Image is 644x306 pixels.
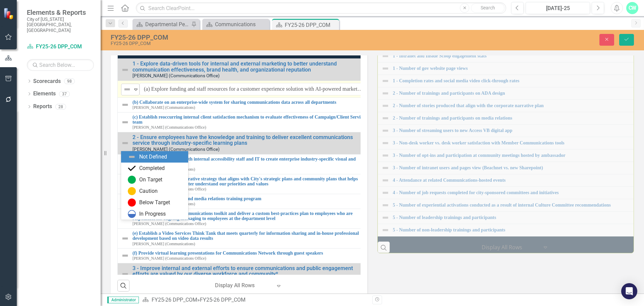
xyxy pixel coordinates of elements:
a: (f) Provide virtual learning presentations for Communications Network through guest speakers [132,251,367,256]
small: [PERSON_NAME] (Communications) [132,242,195,246]
a: Departmental Performance Plans [134,20,190,29]
img: Not Defined [121,139,129,147]
div: [DATE]-25 [528,4,588,12]
a: (a) Champion ADA goals with internal accessibility staff and IT to create enterprise industry-spe... [132,157,367,167]
input: Search ClearPoint... [136,2,506,14]
img: On Target [128,176,136,184]
img: Caution [128,187,136,195]
img: Not Defined [121,101,129,109]
div: Not Defined [139,153,167,161]
div: On Target [139,176,162,184]
a: (e) Establish a Video Services Think Tank that meets quarterly for information sharing and in-hou... [132,231,367,241]
span: Administrator [107,297,139,303]
small: City of [US_STATE][GEOGRAPHIC_DATA], [GEOGRAPHIC_DATA] [27,16,94,33]
a: Reports [33,103,52,111]
div: Caution [139,187,158,195]
div: 98 [64,78,75,84]
div: FY25-26 DPP_COM [111,41,404,46]
div: 28 [55,104,66,110]
input: Search Below... [27,59,94,71]
span: Search [481,5,495,10]
img: Not Defined [123,85,131,93]
img: Not Defined [121,270,129,278]
small: [PERSON_NAME] (Communications) [132,105,195,110]
small: [PERSON_NAME] (Communications Office) [132,73,220,78]
a: (b) Develop a corporate narrative strategy that aligns with City's strategic plans and community ... [132,176,367,187]
img: Below Target [128,199,136,207]
a: Communications [204,20,268,29]
div: Departmental Performance Plans [145,20,190,29]
small: [PERSON_NAME] (Communications) [132,167,195,172]
small: [PERSON_NAME] (Communications Office) [132,147,220,152]
a: 2 - Ensure employees have the knowledge and training to deliver excellent communications service ... [132,134,367,146]
div: In Progress [139,210,166,218]
div: Below Target [139,199,170,207]
div: FY25-26 DPP_COM [111,34,404,41]
a: (d) Develop an internal communications toolkit and deliver a custom best-practices plan to employ... [132,211,367,221]
a: Scorecards [33,78,61,85]
img: ClearPoint Strategy [3,8,15,19]
img: Not Defined [121,234,129,243]
a: (b) Collaborate on an enterprise-wide system for sharing communications data across all departments [132,100,367,105]
img: Completed [128,164,136,172]
small: [PERSON_NAME] (Communications Office) [132,187,206,191]
small: [PERSON_NAME] (Communications Office) [132,222,206,226]
div: Open Intercom Messenger [621,283,637,299]
a: (c) Enhance spokesperson and media relations training program [132,196,367,201]
a: FY25-26 DPP_COM [27,43,94,51]
img: Not Defined [121,252,129,260]
div: Communications [215,20,268,29]
img: Not Defined [121,66,129,74]
div: FY25-26 DPP_COM [285,21,337,29]
small: [PERSON_NAME] (Communications Office) [132,125,206,130]
button: CW [626,2,638,14]
img: Not Defined [128,153,136,161]
small: [PERSON_NAME] (Communications) [132,202,195,206]
div: 37 [59,91,70,97]
a: (c) Establish reoccurring internal client satisfaction mechanism to evaluate effectiveness of Cam... [132,115,367,125]
div: » [142,296,367,304]
div: Completed [139,165,165,172]
a: Elements [33,90,56,98]
small: [PERSON_NAME] (Communications Office) [132,256,206,261]
input: Name [140,83,367,95]
a: 1 - Explore data-driven tools for internal and external marketing to better understand communicat... [132,61,367,73]
span: Elements & Reports [27,8,94,16]
button: Search [471,3,504,13]
button: [DATE]-25 [526,2,590,14]
a: 3 - Improve internal and external efforts to ensure communications and public engagement efforts ... [132,265,367,277]
div: FY25-26 DPP_COM [200,297,246,303]
a: FY25-26 DPP_COM [152,297,197,303]
img: In Progress [128,210,136,218]
img: Not Defined [121,118,129,126]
